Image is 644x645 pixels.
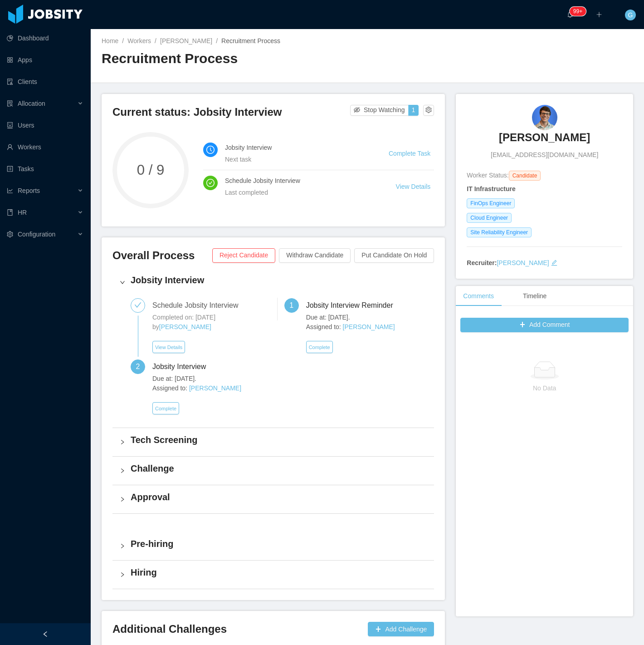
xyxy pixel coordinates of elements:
i: icon: edit [551,260,557,266]
h4: Schedule Jobsity Interview [225,176,374,186]
i: icon: plus [596,11,602,18]
i: icon: right [120,572,125,577]
strong: IT Infrastructure [467,185,515,192]
div: icon: rightChallenge [112,457,434,485]
a: Home [102,37,118,44]
button: View Details [152,341,185,353]
span: 2 [136,363,140,370]
a: [PERSON_NAME] [189,384,241,392]
span: Configuration [18,231,55,238]
div: icon: rightHiring [112,561,434,589]
span: G [628,10,633,20]
a: Workers [127,37,151,44]
button: 1 [408,105,419,116]
span: Allocation [18,100,45,107]
i: icon: right [120,280,125,285]
a: View Details [396,183,431,190]
i: icon: book [7,209,13,216]
i: icon: right [120,543,125,549]
span: / [216,37,218,44]
h3: Current status: Jobsity Interview [112,105,350,119]
span: Completed on: [DATE] by [152,314,215,330]
h3: Additional Challenges [112,622,364,636]
span: Due at: [DATE]. [152,374,273,384]
div: icon: rightPre-hiring [112,532,434,560]
div: icon: rightJobsity Interview [112,268,434,296]
h4: Jobsity Interview [131,274,427,286]
span: / [155,37,156,44]
span: FinOps Engineer [467,198,515,208]
a: [PERSON_NAME] [499,130,590,150]
span: Worker Status: [467,172,508,179]
a: icon: userWorkers [7,138,83,156]
button: icon: plusAdd Challenge [368,622,434,636]
div: Next task [225,154,367,164]
i: icon: right [120,439,125,445]
i: icon: setting [7,231,13,237]
span: / [122,37,124,44]
a: [PERSON_NAME] [160,37,212,44]
span: 1 [289,301,293,309]
div: Jobsity Interview Reminder [306,298,400,313]
h4: Pre-hiring [131,537,427,550]
a: icon: robotUsers [7,116,83,134]
span: Recruitment Process [221,37,280,44]
h4: Tech Screening [131,433,427,446]
a: icon: auditClients [7,73,83,91]
strong: Recruiter: [467,259,497,266]
i: icon: line-chart [7,187,13,194]
button: Complete [152,402,179,414]
i: icon: bell [567,11,573,18]
i: icon: solution [7,100,13,107]
a: [PERSON_NAME] [497,259,549,266]
span: Reports [18,187,40,194]
button: Reject Candidate [212,248,275,263]
button: icon: setting [423,105,434,116]
sup: 211 [570,7,586,16]
h2: Recruitment Process [102,49,367,68]
i: icon: right [120,497,125,502]
a: Complete [152,404,179,412]
a: Complete Task [389,150,430,157]
img: 9a0ddbcb-2026-40c9-8745-b9277b72d497_68bf0d3e64b0e-90w.png [532,105,557,130]
div: icon: rightTech Screening [112,428,434,456]
h4: Hiring [131,566,427,579]
span: [EMAIL_ADDRESS][DOMAIN_NAME] [491,150,598,160]
div: Timeline [516,286,554,306]
button: icon: plusAdd Comment [460,318,629,332]
span: Assigned to: [306,322,414,332]
h4: Approval [131,491,427,503]
button: Put Candidate On Hold [354,248,434,263]
div: Schedule Jobsity Interview [152,298,245,313]
h3: [PERSON_NAME] [499,130,590,145]
a: icon: profileTasks [7,160,83,178]
a: Complete [306,343,333,350]
span: Site Reliability Engineer [467,227,532,237]
a: icon: pie-chartDashboard [7,29,83,47]
h4: Jobsity Interview [225,143,367,153]
i: icon: right [120,468,125,473]
button: Complete [306,341,333,353]
a: icon: appstoreApps [7,51,83,69]
div: Comments [456,286,501,306]
p: No Data [468,383,621,393]
div: Last completed [225,187,374,197]
i: icon: check [134,301,141,309]
span: Assigned to: [152,384,273,393]
span: Due at: [DATE]. [306,313,414,322]
button: icon: eye-invisibleStop Watching [350,105,409,116]
i: icon: check-circle [206,179,215,187]
a: [PERSON_NAME] [159,323,211,330]
h4: Challenge [131,462,427,475]
i: icon: clock-circle [206,146,215,154]
h3: Overall Process [112,248,212,263]
span: HR [18,209,27,216]
button: Withdraw Candidate [279,248,351,263]
div: Jobsity Interview [152,359,213,374]
a: [PERSON_NAME] [343,323,395,330]
span: 0 / 9 [112,163,189,177]
span: Candidate [509,171,541,181]
div: icon: rightApproval [112,485,434,513]
a: View Details [152,343,185,350]
span: Cloud Engineer [467,213,512,223]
